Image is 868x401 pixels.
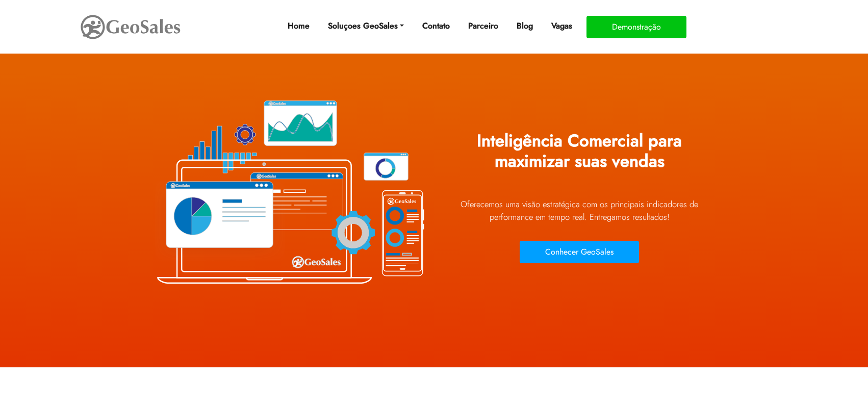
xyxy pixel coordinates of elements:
[442,198,717,223] p: Oferecemos uma visão estratégica com os principais indicadores de performance em tempo real. Ent...
[513,16,537,36] a: Blog
[151,77,426,306] img: Plataforma GeoSales
[324,16,408,36] a: Soluçoes GeoSales
[418,16,454,36] a: Contato
[547,16,576,36] a: Vagas
[586,16,686,38] button: Demonstração
[520,241,639,263] button: Conhecer GeoSales
[284,16,314,36] a: Home
[442,123,717,187] h1: Inteligência Comercial para maximizar suas vendas
[80,13,182,41] img: GeoSales
[464,16,502,36] a: Parceiro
